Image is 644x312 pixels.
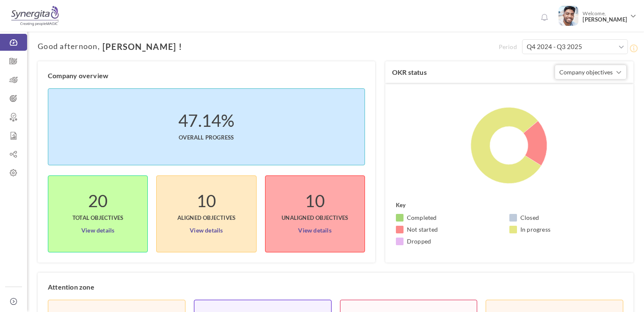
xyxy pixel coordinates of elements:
[179,125,234,142] span: Overall progress
[522,39,628,54] input: Select Period *
[559,68,613,76] span: Company objectives
[407,237,431,246] small: Dropped
[48,283,94,291] label: Attention zone
[555,65,627,79] button: Company objectives
[282,205,348,222] span: UnAligned Objectives
[578,6,629,27] span: Welcome,
[583,16,627,23] span: [PERSON_NAME]
[178,116,234,125] label: 47.14%
[177,205,236,222] span: Aligned Objectives
[38,42,499,51] h1: ,
[555,3,640,27] a: Photo Welcome,[PERSON_NAME]
[48,71,108,80] label: Company overview
[407,213,437,222] small: Completed
[305,197,324,205] label: 10
[396,201,406,209] label: Key
[392,68,427,77] label: OKR status
[407,225,438,234] small: Not started
[298,222,331,235] a: View details
[10,5,60,27] img: Logo
[88,197,108,205] label: 20
[558,6,578,26] img: Photo
[81,222,114,235] a: View details
[520,225,550,234] small: In progress
[537,11,551,25] a: Notifications
[38,42,98,51] span: Good afternoon
[499,43,522,51] span: Period
[190,222,223,235] a: View details
[72,205,123,222] span: Total objectives
[520,213,539,222] small: Closed
[196,197,216,205] label: 10
[100,42,182,51] span: [PERSON_NAME] !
